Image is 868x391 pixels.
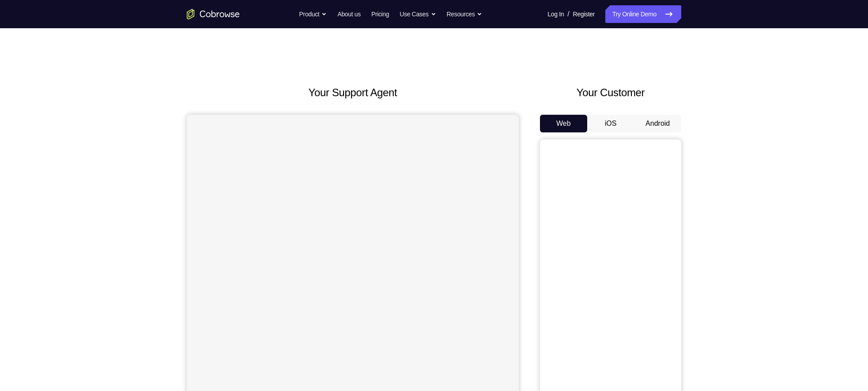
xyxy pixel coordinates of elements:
a: Pricing [371,5,389,23]
a: About us [337,5,360,23]
a: Try Online Demo [605,5,681,23]
h2: Your Customer [540,85,681,101]
button: Web [540,115,587,132]
button: Resources [447,5,483,23]
h2: Your Support Agent [187,85,519,101]
a: Go to the home page [187,9,240,19]
button: iOS [587,115,634,132]
a: Register [573,5,595,23]
span: / [567,9,569,19]
button: Use Cases [400,5,436,23]
a: Log In [547,5,564,23]
button: Android [634,115,681,132]
button: Product [299,5,327,23]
